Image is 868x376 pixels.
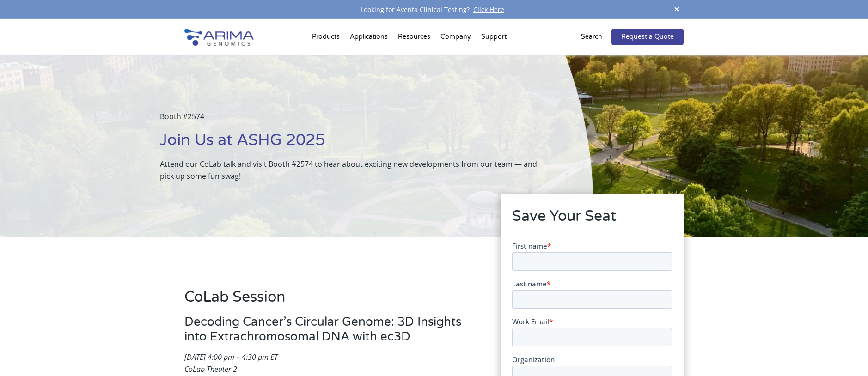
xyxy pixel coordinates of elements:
[581,31,602,43] p: Search
[160,130,547,158] h1: Join Us at ASHG 2025
[184,4,684,16] div: Looking for Aventa Clinical Testing?
[512,206,672,234] h2: Save Your Seat
[611,29,684,45] a: Request a Quote
[184,364,237,374] em: CoLab Theater 2
[160,110,547,130] p: Booth #2574
[184,29,254,46] img: Arima-Genomics-logo
[184,287,473,315] h2: CoLab Session
[184,315,473,351] h3: Decoding Cancer’s Circular Genome: 3D Insights into Extrachromosomal DNA with ec3D
[160,158,547,182] p: Attend our CoLab talk and visit Booth #2574 to hear about exciting new developments from our team...
[184,352,278,362] em: [DATE] 4:00 pm – 4:30 pm ET
[470,5,508,14] a: Click Here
